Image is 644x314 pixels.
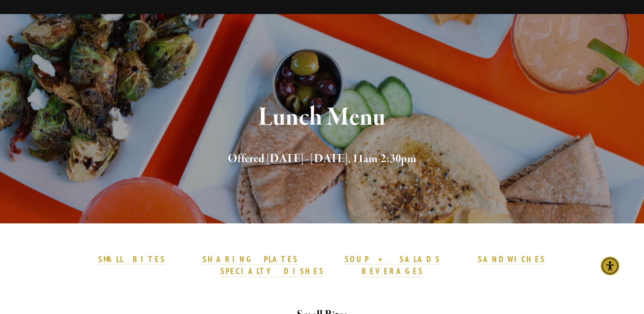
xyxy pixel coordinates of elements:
strong: SANDWICHES [478,254,546,264]
a: SMALL BITES [98,254,165,265]
strong: BEVERAGES [362,266,424,276]
strong: SMALL BITES [98,254,165,264]
strong: SOUP + SALADS [345,254,440,264]
a: SANDWICHES [478,254,546,265]
strong: SPECIALTY DISHES [220,266,324,276]
a: BEVERAGES [362,266,424,277]
strong: SHARING PLATES [203,254,298,264]
h2: Offered [DATE] - [DATE], 11am-2:30pm [74,150,570,168]
a: SHARING PLATES [203,254,298,265]
a: SOUP + SALADS [345,254,440,265]
a: SPECIALTY DISHES [220,266,324,277]
h1: Lunch Menu [74,104,570,131]
div: Accessibility Menu [601,257,619,275]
